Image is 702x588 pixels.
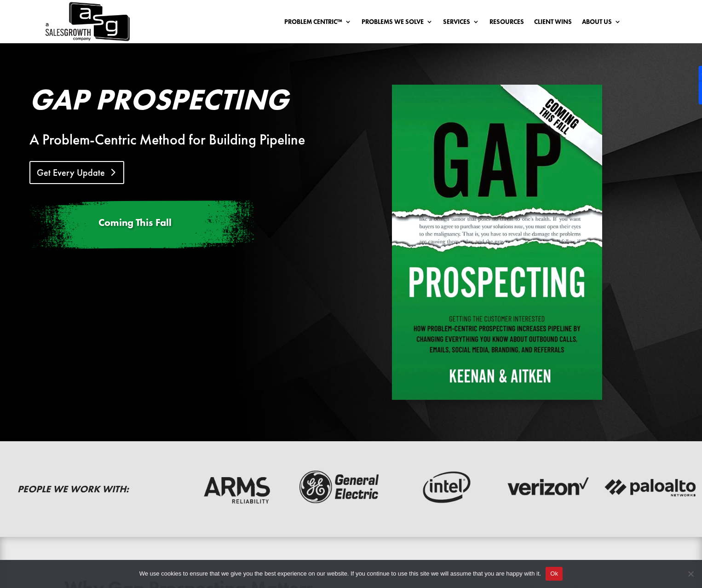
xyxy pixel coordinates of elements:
a: Problem Centric™ [284,18,351,29]
a: Resources [489,18,524,29]
img: Gap Prospecting - Coming This Fall [392,85,602,400]
span: No [686,569,695,578]
a: Client Wins [534,18,572,29]
a: Services [443,18,479,29]
a: About Us [582,18,621,29]
button: Ok [546,567,563,581]
img: palato-networks-logo-dark [604,468,698,506]
span: We use cookies to ensure that we give you the best experience on our website. If you continue to ... [139,569,541,578]
img: intel-logo-dark [397,468,491,506]
a: Get Every Update [29,161,124,184]
h2: Gap Prospecting [29,85,361,119]
img: ge-logo-dark [293,468,387,506]
a: Problems We Solve [362,18,433,29]
img: arms-reliability-logo-dark [190,468,284,506]
img: verizon-logo-dark [500,468,594,506]
div: A Problem-Centric Method for Building Pipeline [29,134,361,145]
span: Coming This Fall [98,216,172,229]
